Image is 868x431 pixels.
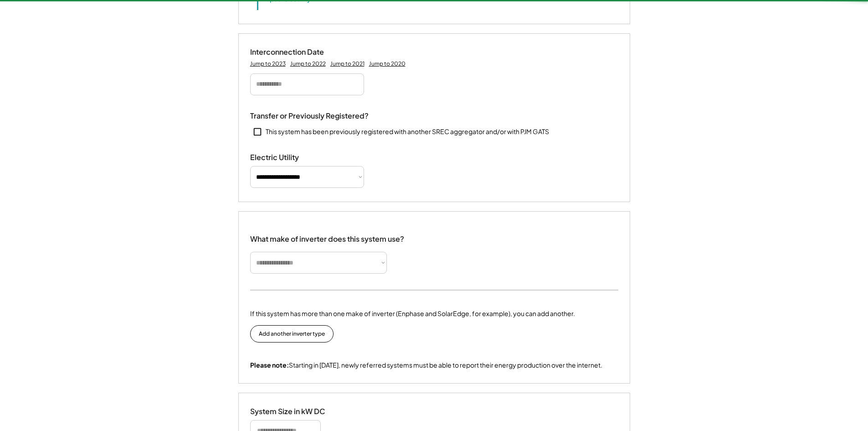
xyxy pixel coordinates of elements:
[250,309,575,318] div: If this system has more than one make of inverter (Enphase and SolarEdge, for example), you can a...
[266,127,549,136] div: This system has been previously registered with another SREC aggregator and/or with PJM GATS
[250,60,286,68] div: Jump to 2023
[250,361,602,370] div: Starting in [DATE], newly referred systems must be able to report their energy production over th...
[330,60,365,68] div: Jump to 2021
[250,47,341,57] div: Interconnection Date
[250,325,334,343] button: Add another inverter type
[250,361,289,369] strong: Please note:
[250,225,404,246] div: What make of inverter does this system use?
[250,111,369,121] div: Transfer or Previously Registered?
[250,153,341,162] div: Electric Utility
[369,60,406,68] div: Jump to 2020
[290,60,326,68] div: Jump to 2022
[250,407,341,416] div: System Size in kW DC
